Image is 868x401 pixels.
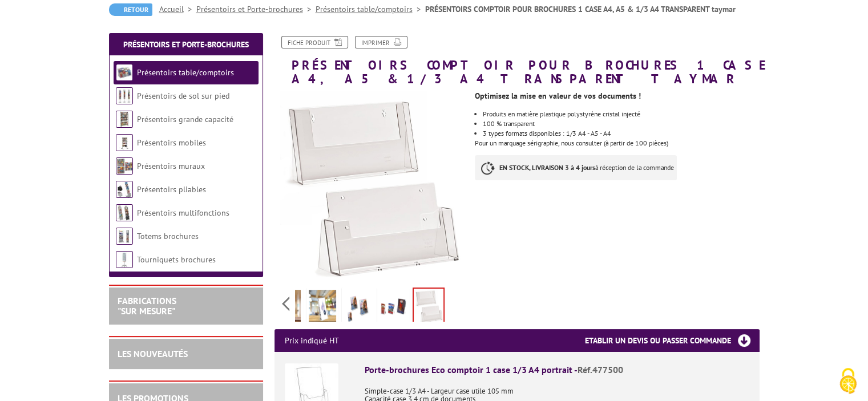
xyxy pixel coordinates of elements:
[281,36,348,48] a: Fiche produit
[274,91,467,283] img: porte_brochures_comptoir_paysage_taymar.jpg
[137,114,233,124] a: Présentoirs grande capacité
[116,251,133,268] img: Tourniquets brochures
[309,290,336,325] img: porte_brochures_eco_comptoir_1case_a4_a5_13a4_portrait__477500_474900_477000_mise_en_scene.jpg
[137,137,206,148] a: Présentoirs mobiles
[266,36,768,86] h1: PRÉSENTOIRS COMPTOIR POUR BROCHURES 1 CASE A4, A5 & 1/3 A4 TRANSPARENT taymar
[116,64,133,81] img: Présentoirs table/comptoirs
[834,367,862,395] img: Cookies (fenêtre modale)
[137,254,216,265] a: Tourniquets brochures
[483,120,759,127] li: 100 % transparent
[585,329,760,352] h3: Etablir un devis ou passer commande
[116,157,133,175] img: Présentoirs muraux
[123,39,249,50] a: Présentoirs et Porte-brochures
[475,91,641,101] strong: Optimisez la mise en valeur de vos documents !
[137,67,234,78] a: Présentoirs table/comptoirs
[499,163,595,172] strong: EN STOCK, LIVRAISON 3 à 4 jours
[578,364,623,375] span: Réf.477500
[137,91,229,101] a: Présentoirs de sol sur pied
[475,155,677,180] p: à réception de la commande
[116,134,133,151] img: Présentoirs mobiles
[137,208,229,218] a: Présentoirs multifonctions
[137,184,206,195] a: Présentoirs pliables
[159,4,196,14] a: Accueil
[316,4,425,14] a: Présentoirs table/comptoirs
[116,181,133,198] img: Présentoirs pliables
[116,111,133,128] img: Présentoirs grande capacité
[280,294,291,313] span: Previous
[475,86,768,192] div: Pour un marquage sérigraphie, nous consulter (à partir de 100 pièces)
[414,289,443,324] img: porte_brochures_comptoir_paysage_taymar.jpg
[137,161,205,171] a: Présentoirs muraux
[425,3,736,15] li: PRÉSENTOIRS COMPTOIR POUR BROCHURES 1 CASE A4, A5 & 1/3 A4 TRANSPARENT taymar
[355,36,407,48] a: Imprimer
[118,348,188,359] a: LES NOUVEAUTÉS
[118,295,176,317] a: FABRICATIONS"Sur Mesure"
[344,290,372,325] img: presentoirs_comptoirs_477500_1.jpg
[116,204,133,221] img: Présentoirs multifonctions
[483,130,759,137] li: 3 types formats disponibles : 1/3 A4 - A5 - A4
[483,111,759,118] li: Produits en matière plastique polystyrène cristal injecté
[285,329,339,352] p: Prix indiqué HT
[109,3,152,16] a: Retour
[365,363,749,376] div: Porte-brochures Eco comptoir 1 case 1/3 A4 portrait -
[828,362,868,401] button: Cookies (fenêtre modale)
[380,290,407,325] img: presentoirs_comptoirs_620146.jpg
[116,228,133,245] img: Totems brochures
[196,4,316,14] a: Présentoirs et Porte-brochures
[116,87,133,104] img: Présentoirs de sol sur pied
[137,231,199,241] a: Totems brochures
